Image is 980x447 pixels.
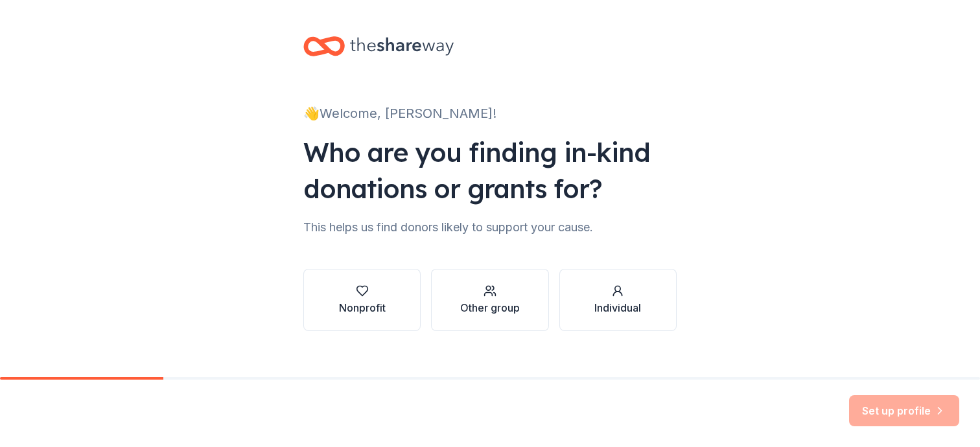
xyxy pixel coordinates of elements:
[460,300,520,315] div: Other group
[303,269,421,331] button: Nonprofit
[303,217,677,238] div: This helps us find donors likely to support your cause.
[594,300,641,315] div: Individual
[303,103,677,124] div: 👋 Welcome, [PERSON_NAME]!
[339,300,386,315] div: Nonprofit
[303,134,677,207] div: Who are you finding in-kind donations or grants for?
[559,269,677,331] button: Individual
[431,269,548,331] button: Other group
